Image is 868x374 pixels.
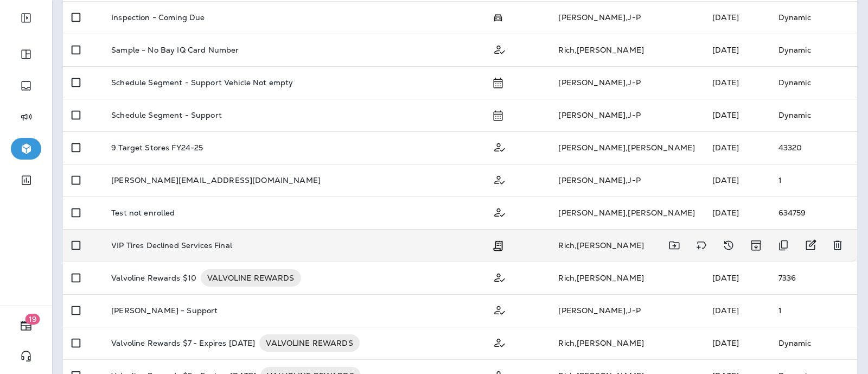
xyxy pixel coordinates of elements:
[11,315,41,337] button: 19
[770,34,857,66] td: Dynamic
[691,234,712,256] button: Add tags
[493,337,507,347] span: Customer Only
[770,99,857,131] td: Dynamic
[550,99,704,131] td: [PERSON_NAME] , J-P
[111,241,232,250] p: VIP Tires Declined Services Final
[111,269,196,287] p: Valvoline Rewards $10
[111,78,293,87] p: Schedule Segment - Support Vehicle Not empty
[25,314,40,325] span: 19
[770,1,857,34] td: Dynamic
[704,196,770,229] td: [DATE]
[111,334,255,352] p: Valvoline Rewards $7 - Expires [DATE]
[11,7,41,29] button: Expand Sidebar
[550,262,704,294] td: Rich , [PERSON_NAME]
[493,110,503,119] span: Schedule
[111,143,203,152] p: 9 Target Stores FY24-25
[550,66,704,99] td: [PERSON_NAME] , J-P
[259,338,359,348] span: VALVOLINE REWARDS
[704,294,770,327] td: [DATE]
[773,234,794,256] button: Duplicate Segment
[111,208,175,217] p: Test not enrolled
[201,269,301,287] div: VALVOLINE REWARDS
[663,234,685,256] button: Move to folder
[493,12,503,22] span: Possession
[111,46,239,54] p: Sample - No Bay IQ Card Number
[550,1,704,34] td: [PERSON_NAME] , J-P
[704,262,770,294] td: [DATE]
[493,142,507,151] span: Customer Only
[704,164,770,196] td: [DATE]
[745,234,767,256] button: Archive
[704,99,770,131] td: [DATE]
[111,13,205,22] p: Inspection - Coming Due
[770,262,857,294] td: 7336
[800,234,821,256] button: Edit
[493,240,503,250] span: Transaction
[770,131,857,164] td: 43320
[493,44,507,54] span: Customer Only
[111,176,321,185] p: [PERSON_NAME][EMAIL_ADDRESS][DOMAIN_NAME]
[704,66,770,99] td: [DATE]
[770,294,857,327] td: 1
[493,305,507,314] span: Customer Only
[493,272,507,282] span: Customer Only
[718,234,739,256] button: View Changelog
[550,229,704,262] td: Rich , [PERSON_NAME]
[770,66,857,99] td: Dynamic
[201,272,301,283] span: VALVOLINE REWARDS
[550,164,704,196] td: [PERSON_NAME] , J-P
[704,1,770,34] td: [DATE]
[550,34,704,66] td: Rich , [PERSON_NAME]
[111,111,222,119] p: Schedule Segment - Support
[550,294,704,327] td: [PERSON_NAME] , J-P
[550,327,704,359] td: Rich , [PERSON_NAME]
[550,196,704,229] td: [PERSON_NAME] , [PERSON_NAME]
[827,234,848,256] button: Delete
[493,207,507,217] span: Customer Only
[493,174,507,184] span: Customer Only
[111,306,218,315] p: [PERSON_NAME] - Support
[704,327,770,359] td: [DATE]
[259,334,359,352] div: VALVOLINE REWARDS
[770,164,857,196] td: 1
[770,196,857,229] td: 634759
[493,77,503,87] span: Schedule
[704,34,770,66] td: [DATE]
[550,131,704,164] td: [PERSON_NAME] , [PERSON_NAME]
[770,327,857,359] td: Dynamic
[704,131,770,164] td: [DATE]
